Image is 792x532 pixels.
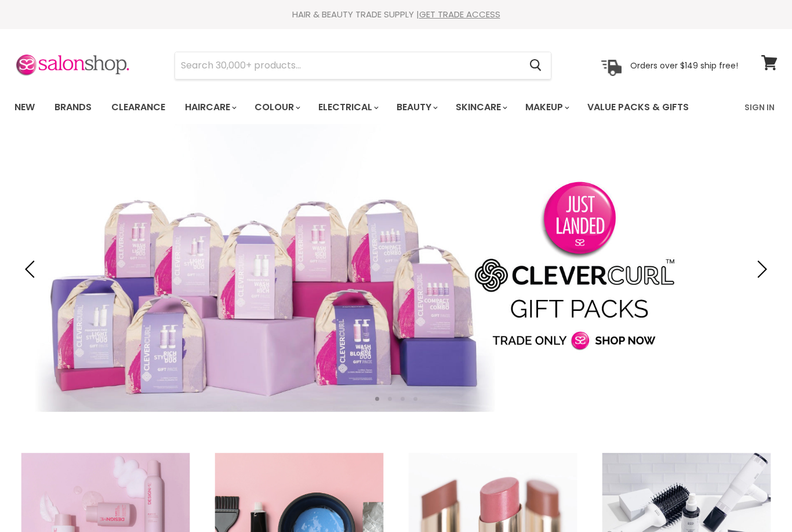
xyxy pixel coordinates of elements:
a: Value Packs & Gifts [579,95,697,120]
button: Next [749,258,772,281]
input: Search [175,52,520,79]
a: Colour [246,95,307,120]
a: Makeup [517,95,576,120]
button: Previous [20,258,43,281]
button: Search [520,52,551,79]
ul: Main menu [6,91,718,124]
li: Page dot 4 [413,397,417,401]
a: Beauty [388,95,445,120]
a: Brands [46,95,100,120]
li: Page dot 3 [401,397,405,401]
a: Clearance [103,95,174,120]
li: Page dot 2 [388,397,392,401]
a: Sign In [737,95,782,120]
a: GET TRADE ACCESS [419,8,500,20]
p: Orders over $149 ship free! [630,60,738,70]
a: Haircare [176,95,244,120]
iframe: Gorgias live chat messenger [734,477,780,520]
a: New [6,95,43,120]
form: Product [175,52,551,79]
a: Skincare [447,95,514,120]
a: Electrical [310,95,386,120]
li: Page dot 1 [375,397,379,401]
